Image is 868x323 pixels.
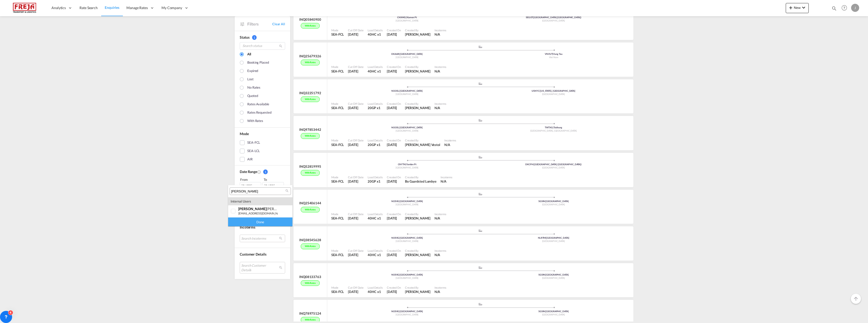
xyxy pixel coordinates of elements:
div: <span class="highlightedText">philip</span> Schnoor [238,207,278,211]
div: internal users [228,197,292,205]
small: [EMAIL_ADDRESS][DOMAIN_NAME] [238,212,284,215]
span: [PERSON_NAME] [238,207,266,211]
input: Search users [231,189,285,194]
md-icon: icon-magnify [285,189,289,193]
div: Done [228,217,292,226]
